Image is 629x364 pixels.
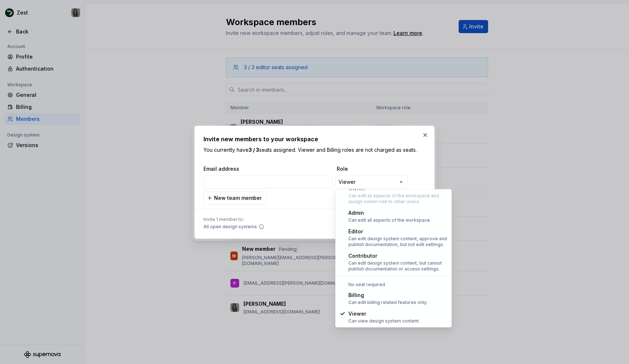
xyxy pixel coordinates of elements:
div: Can edit design system content, but cannot publish documentation or access settings. [348,260,447,272]
div: Can edit billing related features only. [348,300,427,305]
div: Can edit design system content, approve and publish documentation, but not edit settings. [348,236,447,248]
span: Editor [348,228,363,234]
div: Can edit all aspects of the workspace. [348,217,431,223]
span: Contributor [348,253,377,259]
span: Admin [348,210,364,216]
div: Can view design system content. [348,318,420,324]
div: Can edit all aspects of the workspace and assign owner role to other users. [348,193,447,205]
span: Billing [348,292,364,298]
span: Viewer [348,310,366,317]
div: No seat required [337,282,450,288]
